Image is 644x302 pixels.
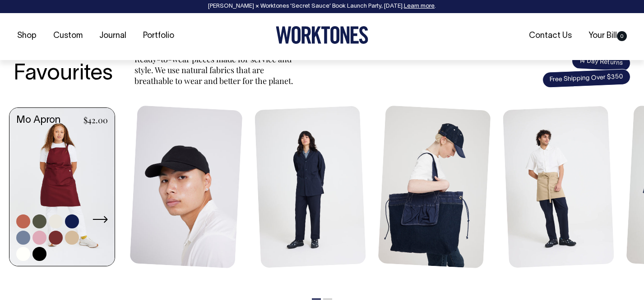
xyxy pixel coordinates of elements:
button: 1 of 2 [312,298,321,300]
a: Learn more [404,4,435,9]
a: Shop [14,29,40,44]
a: Journal [96,29,130,44]
img: Store Bag [378,106,491,269]
span: Free Shipping Over $350 [542,69,630,88]
a: Contact Us [525,29,575,44]
h3: Menu Favourites [14,39,113,87]
a: Custom [50,29,86,44]
img: Bobby Apron [503,106,614,268]
img: Blank Dad Cap [130,106,242,269]
a: Portfolio [139,29,178,44]
div: [PERSON_NAME] × Worktones ‘Secret Sauce’ Book Launch Party, [DATE]. . [9,3,635,9]
span: 0 [617,32,627,42]
a: Your Bill0 [585,29,630,44]
img: Unstructured Blazer [255,106,366,268]
p: Ready-to-wear pieces made for service and style. We use natural fabrics that are breathable to we... [134,54,297,86]
button: 2 of 2 [323,298,332,300]
span: 14 Day Returns [571,53,631,72]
